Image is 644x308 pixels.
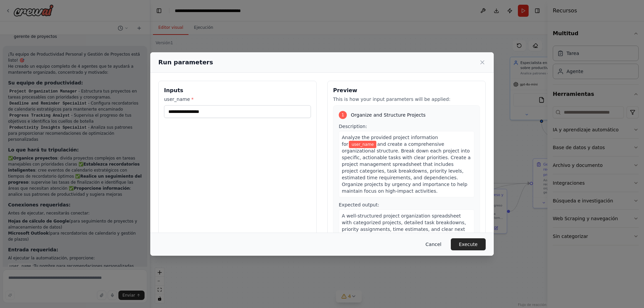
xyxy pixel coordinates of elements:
[164,96,311,103] label: user_name
[420,238,447,250] button: Cancel
[339,202,379,207] span: Expected output:
[158,58,213,67] h2: Run parameters
[351,112,426,118] span: Organize and Structure Projects
[342,213,466,245] span: A well-structured project organization spreadsheet with categorized projects, detailed task break...
[349,141,376,148] span: Variable: user_name
[339,124,367,129] span: Description:
[451,238,486,250] button: Execute
[333,96,480,103] p: This is how your input parameters will be applied:
[342,141,471,194] span: and create a comprehensive organizational structure. Break down each project into specific, actio...
[339,111,347,119] div: 1
[164,86,311,95] h3: Inputs
[333,86,480,95] h3: Preview
[342,135,438,147] span: Analyze the provided project information for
